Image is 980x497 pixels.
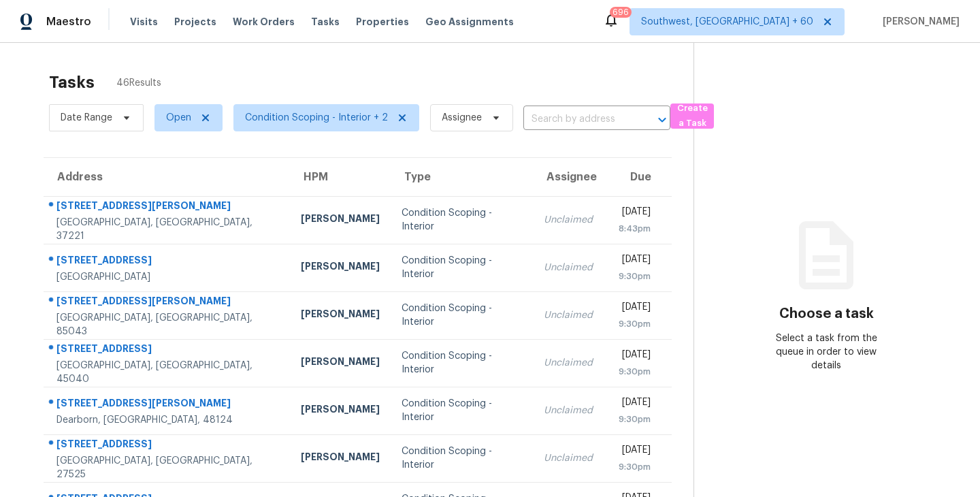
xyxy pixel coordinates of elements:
div: [PERSON_NAME] [301,259,380,276]
div: Unclaimed [544,261,593,274]
span: Assignee [442,111,482,125]
div: Dearborn, [GEOGRAPHIC_DATA], 48124 [56,413,279,427]
button: Open [653,110,672,129]
div: Condition Scoping - Interior [402,397,522,424]
div: [STREET_ADDRESS][PERSON_NAME] [56,396,279,413]
span: Create a Task [677,101,707,132]
button: Create a Task [670,103,714,129]
div: [GEOGRAPHIC_DATA], [GEOGRAPHIC_DATA], 85043 [56,311,279,338]
th: Address [44,158,290,196]
th: Due [604,158,672,196]
div: Condition Scoping - Interior [402,206,522,234]
div: [DATE] [615,348,651,365]
h2: Tasks [49,76,95,89]
span: 46 Results [116,76,161,90]
div: 9:30pm [615,317,651,331]
div: Condition Scoping - Interior [402,349,522,376]
span: Tasks [311,17,340,27]
div: [PERSON_NAME] [301,212,380,229]
span: Southwest, [GEOGRAPHIC_DATA] + 60 [641,15,813,29]
span: Projects [174,15,216,29]
div: 9:30pm [615,365,651,379]
div: 9:30pm [615,460,651,474]
span: Open [166,111,191,125]
h3: Choose a task [779,307,874,321]
div: [PERSON_NAME] [301,450,380,467]
span: Condition Scoping - Interior + 2 [245,111,388,125]
div: [DATE] [615,443,651,460]
div: Condition Scoping - Interior [402,302,522,329]
div: Select a task from the queue in order to view details [760,332,892,372]
span: Date Range [61,111,112,125]
th: Type [391,158,533,196]
div: Unclaimed [544,451,593,465]
div: [DATE] [615,396,651,413]
div: Unclaimed [544,213,593,227]
div: 9:30pm [615,270,651,283]
div: 696 [612,5,629,19]
div: Unclaimed [544,404,593,417]
div: [DATE] [615,205,651,222]
th: HPM [290,158,391,196]
div: Condition Scoping - Interior [402,445,522,472]
span: Properties [356,15,409,29]
div: [STREET_ADDRESS] [56,253,279,270]
div: Condition Scoping - Interior [402,254,522,281]
div: 9:30pm [615,413,651,426]
div: [GEOGRAPHIC_DATA] [56,270,279,284]
div: [PERSON_NAME] [301,307,380,324]
div: Unclaimed [544,356,593,370]
div: [PERSON_NAME] [301,355,380,372]
span: Visits [130,15,158,29]
div: [GEOGRAPHIC_DATA], [GEOGRAPHIC_DATA], 27525 [56,454,279,481]
div: [STREET_ADDRESS][PERSON_NAME] [56,199,279,216]
input: Search by address [523,109,632,130]
div: [STREET_ADDRESS] [56,437,279,454]
span: Work Orders [233,15,295,29]
div: [STREET_ADDRESS] [56,342,279,359]
span: [PERSON_NAME] [877,15,960,29]
div: 8:43pm [615,222,651,236]
div: [GEOGRAPHIC_DATA], [GEOGRAPHIC_DATA], 37221 [56,216,279,243]
div: [DATE] [615,253,651,270]
span: Maestro [46,15,91,29]
div: Unclaimed [544,308,593,322]
div: [DATE] [615,300,651,317]
div: [GEOGRAPHIC_DATA], [GEOGRAPHIC_DATA], 45040 [56,359,279,386]
div: [PERSON_NAME] [301,402,380,419]
th: Assignee [533,158,604,196]
div: [STREET_ADDRESS][PERSON_NAME] [56,294,279,311]
span: Geo Assignments [425,15,514,29]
